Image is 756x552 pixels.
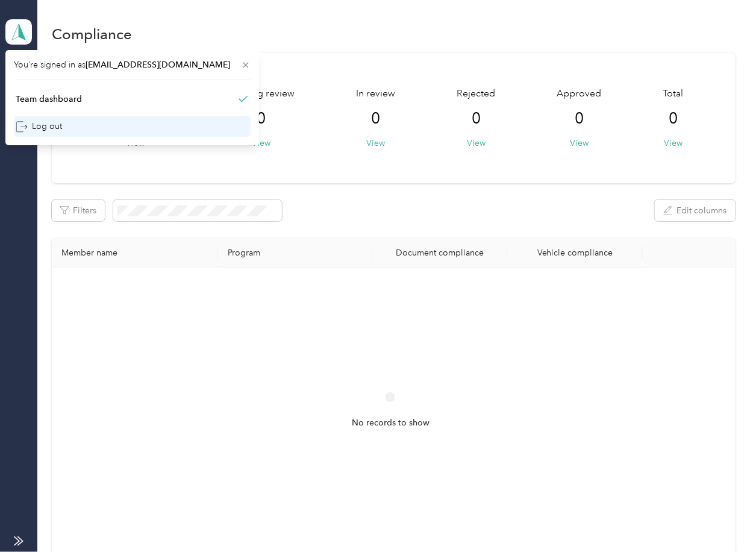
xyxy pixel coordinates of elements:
th: Program [218,238,372,268]
span: Total [663,87,683,101]
button: Filters [52,200,105,221]
span: 0 [575,109,584,128]
div: Team dashboard [16,93,82,105]
span: 0 [472,109,481,128]
div: Vehicle compliance [517,248,633,258]
span: Rejected [457,87,495,101]
button: View [664,137,683,149]
span: In review [356,87,395,101]
span: You’re signed in as [14,58,251,71]
div: Log out [16,120,62,133]
span: 0 [669,109,678,128]
div: Document compliance [382,248,498,258]
h1: Compliance [52,28,132,40]
iframe: Everlance-gr Chat Button Frame [689,485,756,552]
span: 0 [371,109,380,128]
span: Pending review [228,87,295,101]
span: Approved [557,87,601,101]
button: View [467,137,486,149]
span: No records to show [352,416,430,430]
span: 0 [257,109,266,128]
button: View [366,137,385,149]
button: View [570,137,589,149]
button: View [252,137,270,149]
button: Edit columns [655,200,736,221]
span: [EMAIL_ADDRESS][DOMAIN_NAME] [86,60,230,70]
th: Member name [52,238,218,268]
